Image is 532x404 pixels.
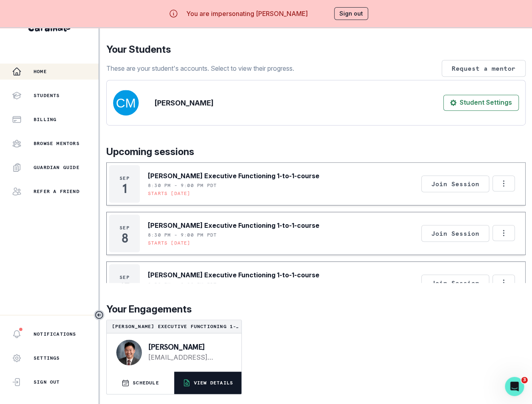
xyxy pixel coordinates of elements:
p: Home [34,68,47,75]
p: 8:30 PM - 9:00 PM PDT [148,182,217,189]
span: 3 [521,377,528,383]
p: Browse Mentors [34,140,80,147]
a: [EMAIL_ADDRESS][DOMAIN_NAME] [148,352,229,362]
p: Sep [120,225,130,231]
p: SCHEDULE [133,380,159,386]
p: Students [34,92,60,99]
p: [PERSON_NAME] [155,98,213,108]
p: Notifications [34,331,76,337]
p: 1 [122,185,127,193]
p: Sep [120,175,130,181]
p: Billing [34,116,56,123]
button: Join Session [421,225,489,242]
button: Options [492,175,515,191]
img: svg [113,90,139,115]
p: Guardian Guide [34,164,80,171]
p: Upcoming sessions [106,145,526,159]
p: Your Engagements [106,302,526,316]
button: Join Session [421,175,489,192]
p: Refer a friend [34,188,80,195]
p: [PERSON_NAME] Executive Functioning 1-to-1-course [148,171,319,181]
button: Request a mentor [442,60,526,77]
button: Student Settings [443,95,519,111]
p: [PERSON_NAME] Executive Functioning 1-to-1-course [148,270,319,280]
p: You are impersonating [PERSON_NAME] [186,9,308,18]
p: 8:30 PM - 9:00 PM PDT [148,281,217,288]
button: Join Session [421,275,489,291]
button: Sign out [334,7,368,20]
p: Your Students [106,42,526,57]
iframe: Intercom live chat [505,377,524,396]
button: SCHEDULE [107,372,174,394]
p: VIEW DETAILS [194,380,233,386]
p: Starts [DATE] [148,240,191,246]
p: 8 [122,234,128,242]
p: Starts [DATE] [148,190,191,197]
button: VIEW DETAILS [174,372,241,394]
p: Settings [34,355,60,361]
p: [PERSON_NAME] Executive Functioning 1-to-1-course [110,323,238,330]
p: [PERSON_NAME] Executive Functioning 1-to-1-course [148,221,319,230]
p: Sign Out [34,379,60,385]
button: Toggle sidebar [94,310,104,320]
p: These are your student's accounts. Select to view their progress. [106,64,294,73]
p: [PERSON_NAME] [148,343,229,351]
button: Options [492,225,515,241]
p: 8:30 PM - 9:00 PM PDT [148,232,217,238]
p: Sep [120,274,130,281]
button: Options [492,275,515,291]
